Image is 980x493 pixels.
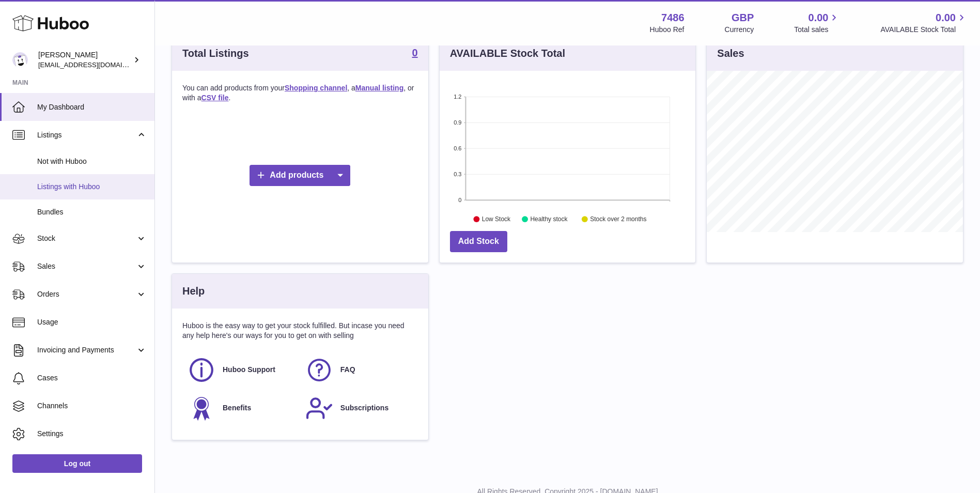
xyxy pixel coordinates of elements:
strong: 0 [412,48,418,58]
span: Usage [37,317,147,327]
span: Listings with Huboo [37,182,147,192]
strong: GBP [732,11,754,25]
span: Total sales [794,25,840,35]
text: Low Stock [482,216,511,223]
a: Manual listing [355,84,403,92]
span: Bundles [37,207,147,217]
text: 0.9 [454,119,461,126]
span: My Dashboard [37,102,147,112]
img: internalAdmin-7486@internal.huboo.com [12,52,28,68]
h3: Total Listings [182,47,249,60]
div: [PERSON_NAME] [38,50,131,70]
p: Huboo is the easy way to get your stock fulfilled. But incase you need any help here's our ways f... [182,321,418,341]
a: Log out [12,454,142,473]
text: 0.6 [454,145,461,151]
strong: 7486 [661,11,685,25]
a: 0.00 Total sales [794,11,840,35]
span: Subscriptions [340,403,388,413]
text: Healthy stock [530,216,568,223]
span: Stock [37,234,136,243]
h3: Help [182,284,205,298]
span: Invoicing and Payments [37,345,136,355]
a: FAQ [305,356,413,384]
span: Orders [37,289,136,299]
a: 0.00 AVAILABLE Stock Total [880,11,968,35]
span: Benefits [223,403,251,413]
span: 0.00 [936,11,956,25]
span: Channels [37,401,147,411]
span: Settings [37,429,147,439]
a: Huboo Support [188,356,295,384]
span: AVAILABLE Stock Total [880,25,968,35]
span: 0.00 [808,11,829,25]
p: You can add products from your , a , or with a . [182,83,418,103]
text: 0 [458,197,461,203]
span: FAQ [340,365,355,375]
a: CSV file [201,94,229,102]
text: 0.3 [454,171,461,177]
a: 0 [412,48,418,60]
a: Benefits [188,394,295,422]
span: Not with Huboo [37,157,147,166]
text: Stock over 2 months [590,216,646,223]
div: Huboo Ref [650,25,685,35]
span: Listings [37,130,136,140]
a: Shopping channel [285,84,347,92]
h3: Sales [717,47,744,60]
text: 1.2 [454,94,461,100]
a: Add Stock [450,231,507,252]
span: [EMAIL_ADDRESS][DOMAIN_NAME] [38,60,152,69]
span: Cases [37,373,147,383]
a: Subscriptions [305,394,413,422]
div: Currency [725,25,754,35]
h3: AVAILABLE Stock Total [450,47,565,60]
a: Add products [250,165,350,186]
span: Huboo Support [223,365,275,375]
span: Sales [37,261,136,271]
